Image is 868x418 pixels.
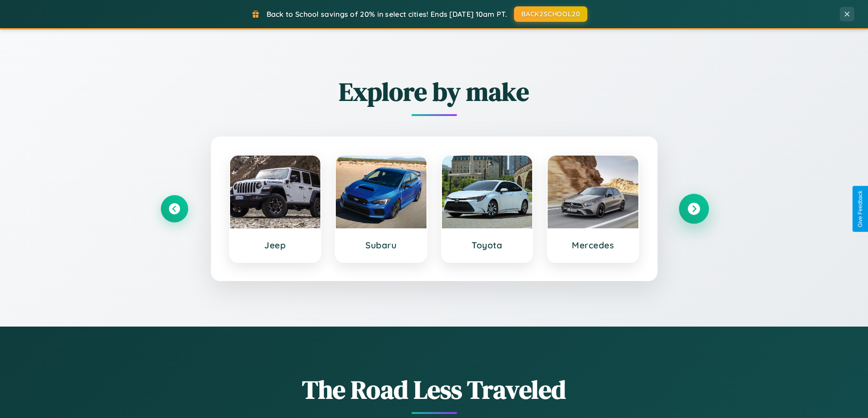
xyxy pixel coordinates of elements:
[161,372,708,407] h1: The Road Less Traveled
[857,191,863,227] div: Give Feedback
[514,6,587,22] button: BACK2SCHOOL20
[267,10,507,19] span: Back to School savings of 20% in select cities! Ends [DATE] 10am PT.
[451,240,524,251] h3: Toyota
[557,240,629,251] h3: Mercedes
[161,74,708,109] h2: Explore by make
[345,240,417,251] h3: Subaru
[239,240,312,251] h3: Jeep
